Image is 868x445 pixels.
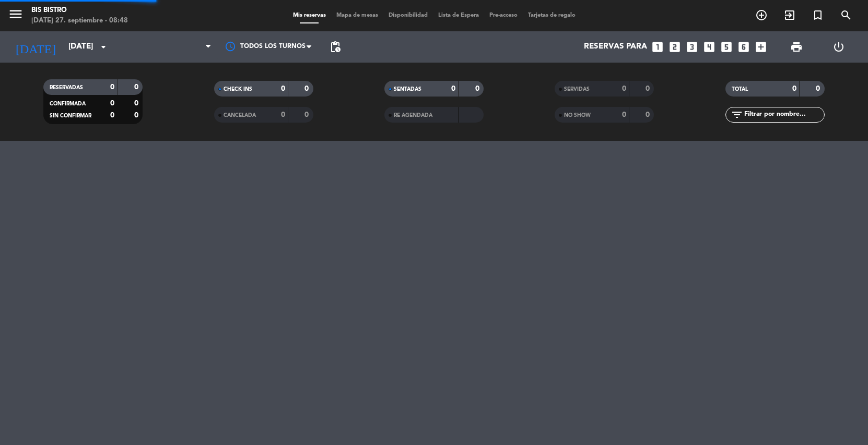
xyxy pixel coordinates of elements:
i: search [840,9,852,21]
strong: 0 [622,85,626,92]
strong: 0 [134,112,140,119]
strong: 0 [816,85,822,92]
strong: 0 [451,85,455,92]
i: filter_list [731,109,743,121]
strong: 0 [475,85,482,92]
span: RESERVADAS [50,85,83,90]
span: RE AGENDADA [394,113,432,118]
span: SIN CONFIRMAR [50,113,91,118]
strong: 0 [110,112,114,119]
button: menu [8,6,24,26]
i: looks_4 [702,40,716,54]
span: NO SHOW [564,113,591,118]
strong: 0 [281,85,285,92]
strong: 0 [646,85,652,92]
div: Bis Bistro [31,5,128,16]
strong: 0 [110,83,114,91]
i: menu [8,6,24,22]
i: arrow_drop_down [97,41,110,53]
span: CONFIRMADA [50,101,86,106]
span: CANCELADA [224,113,256,118]
span: TOTAL [732,87,748,92]
div: [DATE] 27. septiembre - 08:48 [31,16,128,26]
span: pending_actions [329,41,342,53]
input: Filtrar por nombre... [743,109,824,121]
i: add_circle_outline [755,9,768,21]
strong: 0 [646,111,652,118]
strong: 0 [134,83,140,91]
i: looks_3 [685,40,699,54]
strong: 0 [622,111,626,118]
div: LOG OUT [818,31,861,63]
strong: 0 [304,111,311,118]
i: [DATE] [8,35,63,58]
span: Reservas para [584,42,647,52]
span: Mis reservas [288,13,331,18]
span: Disponibilidad [383,13,433,18]
i: add_box [754,40,768,54]
i: looks_5 [720,40,733,54]
span: Mapa de mesas [331,13,383,18]
strong: 0 [134,100,140,107]
span: Tarjetas de regalo [523,13,581,18]
span: print [790,41,803,53]
span: SERVIDAS [564,87,590,92]
strong: 0 [792,85,796,92]
span: CHECK INS [224,87,252,92]
span: Pre-acceso [484,13,523,18]
strong: 0 [110,100,114,107]
i: turned_in_not [812,9,824,21]
i: power_settings_new [832,41,845,53]
strong: 0 [281,111,285,118]
i: looks_6 [737,40,750,54]
span: Lista de Espera [433,13,484,18]
span: SENTADAS [394,87,421,92]
i: exit_to_app [783,9,796,21]
i: looks_two [668,40,682,54]
i: looks_one [651,40,664,54]
strong: 0 [304,85,311,92]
